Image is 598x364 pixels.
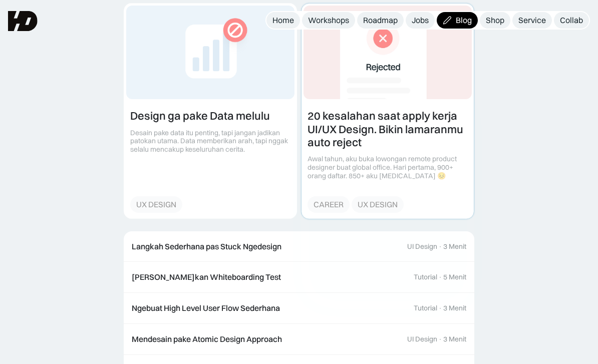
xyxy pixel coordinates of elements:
div: UI Design [407,335,437,343]
div: Workshops [308,15,349,26]
div: Tutorial [414,304,437,312]
div: · [438,335,442,343]
div: · [438,242,442,251]
div: · [438,304,442,312]
a: [PERSON_NAME]kan Whiteboarding TestTutorial·5 Menit [124,262,474,293]
div: Ngebuat High Level User Flow Sederhana [132,303,280,313]
div: Shop [486,15,504,26]
a: Langkah Sederhana pas Stuck NgedesignUI Design·3 Menit [124,231,474,262]
div: UI Design [407,242,437,251]
a: Home [266,12,300,29]
div: Jobs [412,15,429,26]
div: Langkah Sederhana pas Stuck Ngedesign [132,241,281,252]
div: · [438,273,442,281]
div: Tutorial [414,273,437,281]
div: Home [272,15,294,26]
a: Collab [554,12,589,29]
div: [PERSON_NAME]kan Whiteboarding Test [132,272,281,282]
div: 3 Menit [443,304,466,312]
div: Blog [456,15,472,26]
a: Service [512,12,552,29]
div: Collab [560,15,583,26]
a: Shop [480,12,510,29]
div: 5 Menit [443,273,466,281]
a: Jobs [406,12,435,29]
a: Workshops [302,12,355,29]
div: Service [518,15,546,26]
a: Roadmap [357,12,404,29]
a: Blog [437,12,478,29]
div: 3 Menit [443,242,466,251]
a: Mendesain pake Atomic Design ApproachUI Design·3 Menit [124,324,474,355]
div: Mendesain pake Atomic Design Approach [132,334,282,344]
div: 3 Menit [443,335,466,343]
div: Roadmap [363,15,398,26]
a: Ngebuat High Level User Flow SederhanaTutorial·3 Menit [124,293,474,324]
